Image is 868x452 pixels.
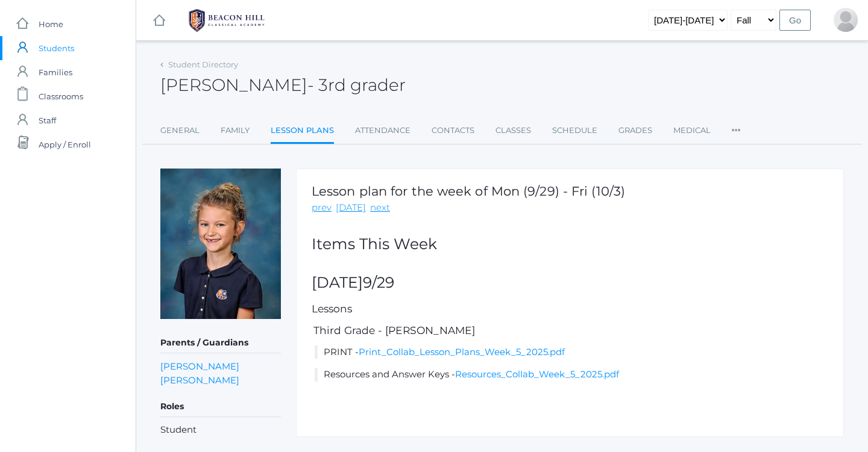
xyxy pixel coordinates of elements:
span: Students [39,36,74,60]
a: Print_Collab_Lesson_Plans_Week_5_2025.pdf [359,346,565,358]
h1: Lesson plan for the week of Mon (9/29) - Fri (10/3) [312,184,625,198]
a: [PERSON_NAME] [160,359,239,373]
span: 9/29 [363,273,394,291]
h5: Lessons [312,303,828,315]
h2: [DATE] [312,274,828,291]
input: Go [779,10,811,31]
a: next [370,201,390,215]
a: prev [312,201,332,215]
img: 1_BHCALogos-05.png [181,5,272,36]
a: General [160,119,200,143]
a: Lesson Plans [271,119,334,144]
img: Idella Long [160,169,281,319]
li: Resources and Answer Keys - [315,368,828,382]
h5: Parents / Guardians [160,333,281,353]
h5: Roles [160,397,281,417]
a: Student Directory [168,60,238,69]
a: [PERSON_NAME] [160,373,239,387]
h2: [PERSON_NAME] [160,76,406,94]
span: Classrooms [39,84,83,108]
h2: Items This Week [312,236,828,253]
a: Classes [495,119,531,143]
h5: Third Grade - [PERSON_NAME] [312,325,828,336]
a: Medical [673,119,711,143]
a: Contacts [432,119,474,143]
span: Staff [39,108,56,132]
div: Stephen Long [834,8,858,32]
span: Home [39,12,63,36]
a: Schedule [552,119,597,143]
a: Grades [618,119,652,143]
span: Apply / Enroll [39,132,91,156]
li: Student [160,423,281,437]
span: Families [39,60,72,84]
a: Attendance [355,119,410,143]
a: [DATE] [336,201,366,215]
a: Resources_Collab_Week_5_2025.pdf [455,368,619,380]
a: Family [221,119,250,143]
span: - 3rd grader [307,75,406,95]
li: PRINT - [315,345,828,359]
